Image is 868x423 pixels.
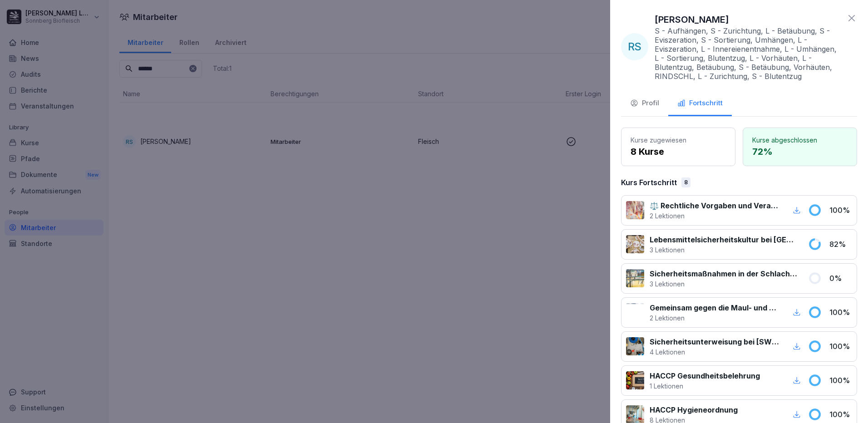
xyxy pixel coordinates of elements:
[829,307,852,318] p: 100 %
[829,273,852,284] p: 0 %
[650,200,780,211] p: ⚖️ Rechtliche Vorgaben und Verantwortung bei der Schlachtung
[650,302,780,313] p: Gemeinsam gegen die Maul- und Klauenseuche (MKS)
[655,26,842,81] p: S - Aufhängen, S - Zurichtung, L - Betäubung, S - Eviszeration, S - Sortierung, Umhängen, L - Evi...
[650,381,760,391] p: 1 Lektionen
[631,145,726,158] p: 8 Kurse
[621,92,668,116] button: Profil
[650,211,780,221] p: 2 Lektionen
[650,245,797,255] p: 3 Lektionen
[829,205,852,216] p: 100 %
[621,177,677,188] p: Kurs Fortschritt
[650,404,738,415] p: HACCP Hygieneordnung
[752,145,848,158] p: 72 %
[829,409,852,420] p: 100 %
[829,341,852,352] p: 100 %
[650,347,780,357] p: 4 Lektionen
[631,135,726,145] p: Kurse zugewiesen
[681,177,690,187] div: 8
[677,98,723,108] div: Fortschritt
[650,313,780,323] p: 2 Lektionen
[621,33,648,60] div: RS
[668,92,732,116] button: Fortschritt
[630,98,659,108] div: Profil
[650,370,760,381] p: HACCP Gesundheitsbelehrung
[829,239,852,250] p: 82 %
[650,234,797,245] p: Lebensmittelsicherheitskultur bei [GEOGRAPHIC_DATA]
[752,135,848,145] p: Kurse abgeschlossen
[650,336,780,347] p: Sicherheitsunterweisung bei [SWIFT_CODE]
[650,268,797,279] p: Sicherheitsmaßnahmen in der Schlachtung und Zerlegung
[650,279,797,289] p: 3 Lektionen
[829,375,852,386] p: 100 %
[655,13,729,26] p: [PERSON_NAME]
